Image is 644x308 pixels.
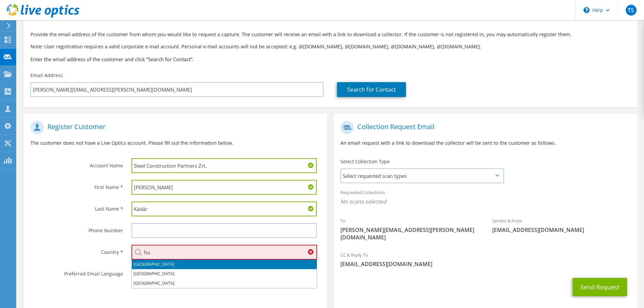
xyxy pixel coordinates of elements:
[30,223,123,234] label: Phone Number
[334,185,637,210] div: Requested Collections
[132,279,317,288] li: [GEOGRAPHIC_DATA]
[30,158,123,169] label: Account Name
[30,121,317,134] h1: Register Customer
[30,266,123,277] label: Preferred Email Language
[30,180,123,191] label: First Name *
[30,55,630,63] h3: Enter the email address of the customer and click “Search for Contact”.
[340,260,630,268] span: [EMAIL_ADDRESS][DOMAIN_NAME]
[341,169,503,183] span: Select requested scan types
[340,139,630,147] p: An email request with a link to download the collector will be sent to the customer as follows.
[132,260,317,269] li: [GEOGRAPHIC_DATA]
[132,269,317,279] li: [GEOGRAPHIC_DATA]
[626,5,637,16] span: TS
[30,72,63,79] label: Email Address
[340,226,479,241] span: [PERSON_NAME][EMAIL_ADDRESS][PERSON_NAME][DOMAIN_NAME]
[337,82,406,97] a: Search for Contact
[340,121,627,134] h1: Collection Request Email
[583,7,590,13] svg: \n
[30,202,123,212] label: Last Name *
[334,214,485,244] div: To
[30,31,630,38] p: Provide the email address of the customer from whom you would like to request a capture. The cust...
[30,139,320,147] p: The customer does not have a Live Optics account. Please fill out the information below.
[492,226,630,234] span: [EMAIL_ADDRESS][DOMAIN_NAME]
[340,198,630,205] span: No scans selected
[30,245,123,256] label: Country *
[334,248,637,271] div: CC & Reply To
[340,158,390,165] label: Select Collection Type
[30,43,630,50] p: Note: User registration requires a valid corporate e-mail account. Personal e-mail accounts will ...
[573,278,627,296] button: Send Request
[485,214,637,237] div: Sender & From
